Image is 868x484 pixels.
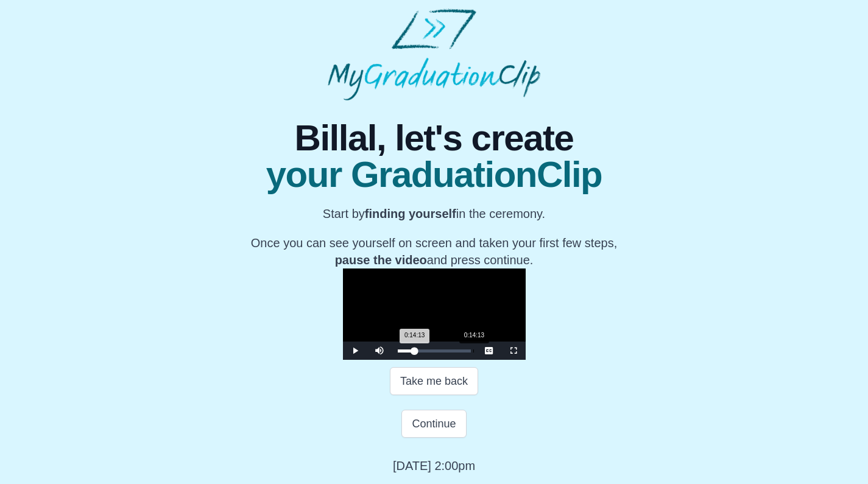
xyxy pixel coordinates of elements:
button: Fullscreen [501,342,526,360]
span: Billal, let's create [251,120,617,156]
img: MyGraduationClip [328,9,540,100]
span: your GraduationClip [251,156,617,193]
p: Start by in the ceremony. [251,205,617,222]
p: [DATE] 2:00pm [393,457,475,474]
div: Progress Bar [398,349,471,352]
button: Play [343,342,367,360]
button: Mute [367,342,392,360]
button: Captions [477,342,501,360]
button: Take me back [390,367,478,395]
b: finding yourself [365,207,456,220]
p: Once you can see yourself on screen and taken your first few steps, and press continue. [251,234,617,268]
b: pause the video [335,253,427,267]
div: Video Player [343,268,526,360]
button: Continue [401,410,466,438]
